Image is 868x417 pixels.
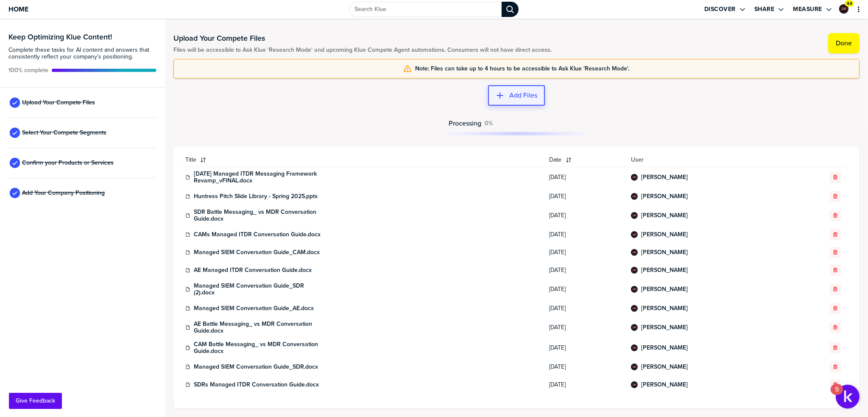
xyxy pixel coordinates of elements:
[836,39,852,48] label: Done
[631,305,638,312] div: Dustin Ray
[835,389,839,400] div: 9
[194,341,321,355] a: CAM Battle Messaging_ vs MDR Conversation Guide.docx
[641,174,688,181] a: [PERSON_NAME]
[631,231,638,238] div: Dustin Ray
[631,344,638,351] div: Dustin Ray
[846,0,852,7] span: 44
[641,324,688,331] a: [PERSON_NAME]
[631,267,638,274] div: Dustin Ray
[9,393,62,409] button: Give Feedback
[631,381,638,388] div: Dustin Ray
[22,99,95,106] span: Upload Your Compete Files
[641,193,688,200] a: [PERSON_NAME]
[415,65,629,72] span: Note: Files can take up to 4 hours to be accessible to Ask Klue 'Research Mode'.
[550,193,621,200] span: [DATE]
[641,212,688,219] a: [PERSON_NAME]
[632,287,637,292] img: dca9c6f390784fc323463dd778aad4f8-sml.png
[8,6,28,13] span: Home
[840,5,848,13] img: dca9c6f390784fc323463dd778aad4f8-sml.png
[632,382,637,387] img: dca9c6f390784fc323463dd778aad4f8-sml.png
[632,194,637,199] img: dca9c6f390784fc323463dd778aad4f8-sml.png
[641,364,688,370] a: [PERSON_NAME]
[632,345,637,350] img: dca9c6f390784fc323463dd778aad4f8-sml.png
[550,305,621,312] span: [DATE]
[22,160,114,166] span: Confirm your Products or Services
[8,47,156,60] span: Complete these tasks for AI content and answers that consistently reflect your company’s position...
[194,209,321,222] a: SDR Battle Messaging_ vs MDR Conversation Guide.docx
[641,381,688,388] a: [PERSON_NAME]
[641,344,688,351] a: [PERSON_NAME]
[173,47,552,53] span: Files will be accessible to Ask Klue 'Research Mode' and upcoming Klue Compete Agent automations....
[631,174,638,181] div: Dustin Ray
[641,286,688,293] a: [PERSON_NAME]
[641,249,688,256] a: [PERSON_NAME]
[632,325,637,330] img: dca9c6f390784fc323463dd778aad4f8-sml.png
[550,286,621,293] span: [DATE]
[22,190,105,196] span: Add Your Company Positioning
[754,6,775,13] label: Share
[550,364,621,370] span: [DATE]
[194,321,321,334] a: AE Battle Messaging_ vs MDR Conversation Guide.docx
[631,249,638,256] div: Dustin Ray
[631,193,638,200] div: Dustin Ray
[194,171,321,184] a: [DATE] Managed ITDR Messaging Framework Revamp_vFINAL.docx
[550,249,621,256] span: [DATE]
[194,193,318,200] a: Huntress Pitch Slide Library - Spring 2025.pptx
[631,286,638,293] div: Dustin Ray
[631,157,788,163] span: User
[550,344,621,351] span: [DATE]
[632,232,637,237] img: dca9c6f390784fc323463dd778aad4f8-sml.png
[632,175,637,180] img: dca9c6f390784fc323463dd778aad4f8-sml.png
[502,2,519,17] div: Search Klue
[550,157,562,163] span: Date
[194,305,314,312] a: Managed SIEM Conversation Guide_AE.docx
[631,364,638,370] div: Dustin Ray
[509,91,537,100] label: Add Files
[641,305,688,312] a: [PERSON_NAME]
[631,324,638,331] div: Dustin Ray
[173,33,552,43] h1: Upload Your Compete Files
[194,249,320,256] a: Managed SIEM Conversation Guide_CAM.docx
[8,67,48,74] span: Active
[550,231,621,238] span: [DATE]
[632,306,637,311] img: dca9c6f390784fc323463dd778aad4f8-sml.png
[349,2,502,17] input: Search Klue
[194,381,319,388] a: SDRs Managed ITDR Conversation Guide.docx
[632,268,637,273] img: dca9c6f390784fc323463dd778aad4f8-sml.png
[836,385,860,409] button: Open Resource Center, 9 new notifications
[550,267,621,274] span: [DATE]
[632,364,637,369] img: dca9c6f390784fc323463dd778aad4f8-sml.png
[194,267,312,274] a: AE Managed ITDR Conversation Guide.docx
[632,213,637,218] img: dca9c6f390784fc323463dd778aad4f8-sml.png
[632,250,637,255] img: dca9c6f390784fc323463dd778aad4f8-sml.png
[550,212,621,219] span: [DATE]
[8,33,156,41] h3: Keep Optimizing Klue Content!
[550,174,621,181] span: [DATE]
[194,364,318,370] a: Managed SIEM Conversation Guide_SDR.docx
[22,129,106,136] span: Select Your Compete Segments
[550,381,621,388] span: [DATE]
[194,231,321,238] a: CAMs Managed ITDR Conversation Guide.docx
[485,120,493,127] span: Active
[449,120,481,127] span: Processing
[704,6,736,13] label: Discover
[194,283,321,296] a: Managed SIEM Conversation Guide_SDR (2).docx
[641,231,688,238] a: [PERSON_NAME]
[185,157,196,163] span: Title
[631,212,638,219] div: Dustin Ray
[641,267,688,274] a: [PERSON_NAME]
[550,324,621,331] span: [DATE]
[793,6,822,13] label: Measure
[838,3,849,14] a: Edit Profile
[839,4,848,14] div: Dustin Ray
